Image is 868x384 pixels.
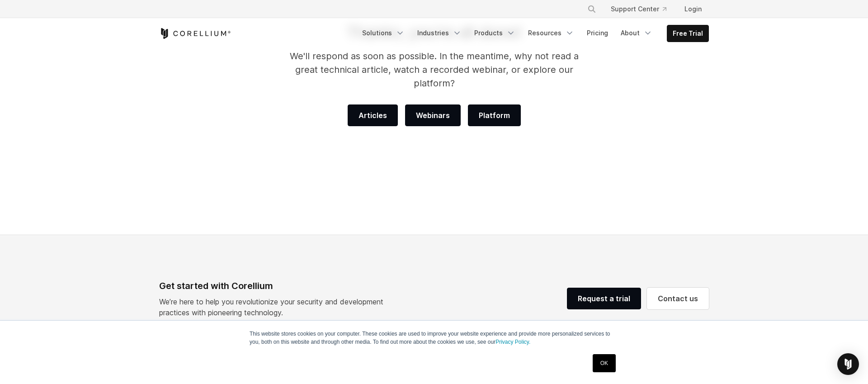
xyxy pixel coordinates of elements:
[479,110,510,121] span: Platform
[495,339,530,345] a: Privacy Policy.
[159,296,391,318] p: We’re here to help you revolutionize your security and development practices with pioneering tech...
[250,330,618,346] p: This website stores cookies on your computer. These cookies are used to improve your website expe...
[159,279,391,293] div: Get started with Corellium
[416,110,450,121] span: Webinars
[523,25,580,41] a: Resources
[593,354,616,372] a: OK
[576,1,709,17] div: Navigation Menu
[677,1,709,17] a: Login
[647,288,709,309] a: Contact us
[359,110,387,121] span: Articles
[159,28,231,39] a: Corellium Home
[348,104,398,126] a: Articles
[469,25,521,41] a: Products
[468,104,521,126] a: Platform
[581,25,613,41] a: Pricing
[357,25,410,41] a: Solutions
[584,1,600,17] button: Search
[604,1,674,17] a: Support Center
[412,25,467,41] a: Industries
[667,25,708,42] a: Free Trial
[615,25,658,41] a: About
[405,104,461,126] a: Webinars
[357,25,709,42] div: Navigation Menu
[837,353,859,375] div: Open Intercom Messenger
[278,49,591,90] p: We'll respond as soon as possible. In the meantime, why not read a great technical article, watch...
[567,288,641,309] a: Request a trial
